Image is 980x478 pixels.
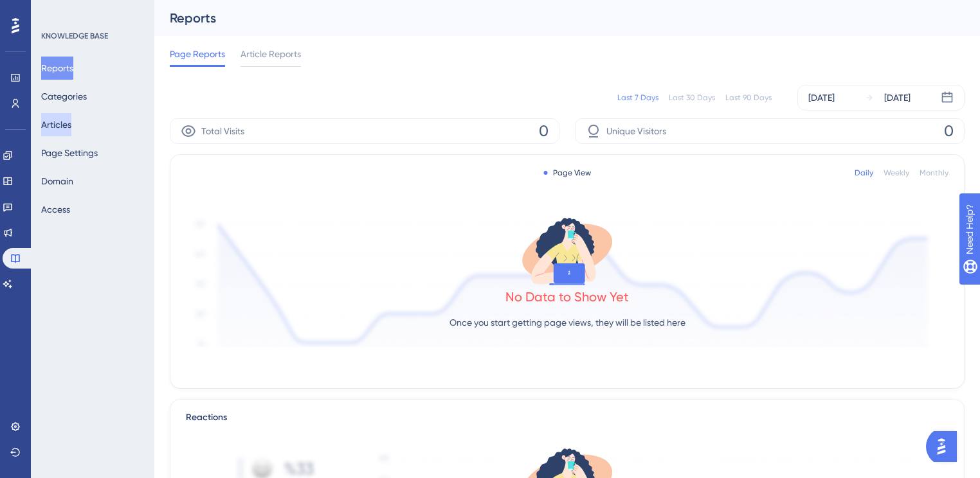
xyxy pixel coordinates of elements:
button: Access [41,198,70,221]
span: Unique Visitors [606,123,666,139]
span: 0 [944,121,954,141]
span: Article Reports [240,46,301,62]
button: Domain [41,170,73,193]
div: Monthly [920,168,948,178]
span: Need Help? [30,3,80,19]
span: Page Reports [170,46,225,62]
span: Total Visits [201,123,244,139]
button: Page Settings [41,141,98,164]
div: KNOWLEDGE BASE [41,31,108,41]
span: 0 [539,121,549,141]
div: Reports [170,9,932,27]
button: Categories [41,85,87,108]
div: Reactions [186,410,948,425]
p: Once you start getting page views, they will be listed here [449,315,685,330]
button: Reports [41,57,73,80]
div: No Data to Show Yet [505,288,629,306]
button: Articles [41,113,71,136]
div: Last 90 Days [725,93,772,103]
div: [DATE] [808,90,835,105]
div: Daily [855,168,873,178]
iframe: UserGuiding AI Assistant Launcher [926,427,965,466]
div: Last 7 Days [617,93,658,103]
div: [DATE] [884,90,911,105]
div: Last 30 Days [669,93,715,103]
div: Weekly [884,168,909,178]
div: Page View [544,168,591,178]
